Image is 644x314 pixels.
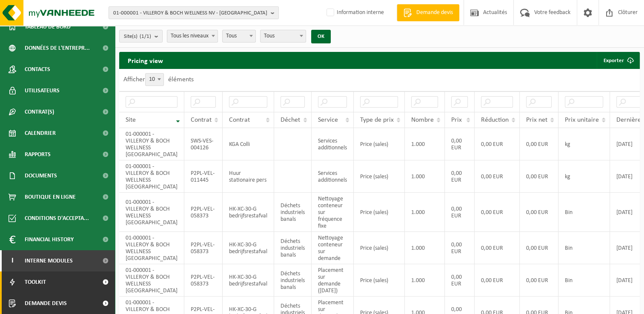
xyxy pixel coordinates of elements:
[312,232,354,264] td: Nettoyage conteneur sur demande
[25,293,67,314] span: Demande devis
[119,193,184,232] td: 01-000001 - VILLEROY & BOCH WELLNESS [GEOGRAPHIC_DATA]
[184,128,223,160] td: SWS-VES-004126
[25,59,50,80] span: Contacts
[25,101,54,123] span: Contrat(s)
[520,128,558,160] td: 0,00 EUR
[475,232,520,264] td: 0,00 EUR
[274,232,312,264] td: déchets industriels banals
[354,193,405,232] td: Price (sales)
[25,16,71,37] span: Tableau de bord
[167,30,218,42] span: Tous les niveaux
[223,193,274,232] td: HK-XC-30-G bedrijfsrestafval
[184,264,223,297] td: P2PL-VEL-058373
[124,30,151,43] span: Site(s)
[126,117,136,123] span: Site
[311,30,331,43] button: OK
[445,128,475,160] td: 0,00 EUR
[223,264,274,297] td: HK-XC-30-G bedrijfsrestafval
[25,208,89,229] span: Conditions d'accepta...
[405,128,445,160] td: 1.000
[119,128,184,160] td: 01-000001 - VILLEROY & BOCH WELLNESS [GEOGRAPHIC_DATA]
[565,117,599,123] span: Prix unitaire
[597,52,639,69] button: Exporter
[109,6,279,19] button: 01-000001 - VILLEROY & BOCH WELLNESS NV - [GEOGRAPHIC_DATA]
[25,165,57,186] span: Documents
[445,232,475,264] td: 0,00 EUR
[223,30,255,42] span: Tous
[25,123,56,144] span: Calendrier
[184,193,223,232] td: P2PL-VEL-058373
[25,144,51,165] span: Rapports
[140,34,151,39] count: (1/1)
[223,160,274,193] td: Huur stationaire pers
[325,6,384,19] label: Information interne
[25,37,90,59] span: Données de l'entrepr...
[405,160,445,193] td: 1.000
[119,232,184,264] td: 01-000001 - VILLEROY & BOCH WELLNESS [GEOGRAPHIC_DATA]
[9,250,16,271] span: I
[119,160,184,193] td: 01-000001 - VILLEROY & BOCH WELLNESS [GEOGRAPHIC_DATA]
[25,271,46,293] span: Toolkit
[223,128,274,160] td: KGA Colli
[475,128,520,160] td: 0,00 EUR
[25,250,73,271] span: Interne modules
[405,264,445,297] td: 1.000
[558,193,610,232] td: Bin
[354,160,405,193] td: Price (sales)
[113,7,267,20] span: 01-000001 - VILLEROY & BOCH WELLNESS NV - [GEOGRAPHIC_DATA]
[146,74,163,86] span: 10
[260,30,306,42] span: Tous
[123,76,194,83] label: Afficher éléments
[475,264,520,297] td: 0,00 EUR
[526,117,547,123] span: Prix net
[481,117,509,123] span: Réduction
[451,117,462,123] span: Prix
[191,117,212,123] span: Contrat
[360,117,394,123] span: Type de prix
[25,229,74,250] span: Financial History
[520,160,558,193] td: 0,00 EUR
[145,73,164,86] span: 10
[475,160,520,193] td: 0,00 EUR
[229,117,250,123] span: Contrat
[260,30,306,43] span: Tous
[445,193,475,232] td: 0,00 EUR
[167,30,218,43] span: Tous les niveaux
[411,117,434,123] span: Nombre
[558,232,610,264] td: Bin
[354,264,405,297] td: Price (sales)
[25,80,60,101] span: Utilisateurs
[25,186,76,208] span: Boutique en ligne
[119,30,163,43] button: Site(s)(1/1)
[520,193,558,232] td: 0,00 EUR
[354,128,405,160] td: Price (sales)
[312,128,354,160] td: Services additionnels
[223,232,274,264] td: HK-XC-30-G bedrijfsrestafval
[558,128,610,160] td: kg
[354,232,405,264] td: Price (sales)
[312,193,354,232] td: Nettoyage conteneur sur fréquence fixe
[558,264,610,297] td: Bin
[558,160,610,193] td: kg
[184,232,223,264] td: P2PL-VEL-058373
[405,232,445,264] td: 1.000
[520,232,558,264] td: 0,00 EUR
[475,193,520,232] td: 0,00 EUR
[318,117,338,123] span: Service
[274,264,312,297] td: déchets industriels banals
[222,30,256,43] span: Tous
[119,52,172,69] h2: Pricing view
[274,193,312,232] td: déchets industriels banals
[520,264,558,297] td: 0,00 EUR
[405,193,445,232] td: 1.000
[397,4,459,21] a: Demande devis
[445,160,475,193] td: 0,00 EUR
[312,160,354,193] td: Services additionnels
[312,264,354,297] td: Placement sur demande ([DATE])
[445,264,475,297] td: 0,00 EUR
[414,9,455,17] span: Demande devis
[280,117,300,123] span: Déchet
[119,264,184,297] td: 01-000001 - VILLEROY & BOCH WELLNESS [GEOGRAPHIC_DATA]
[184,160,223,193] td: P2PL-VEL-011445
